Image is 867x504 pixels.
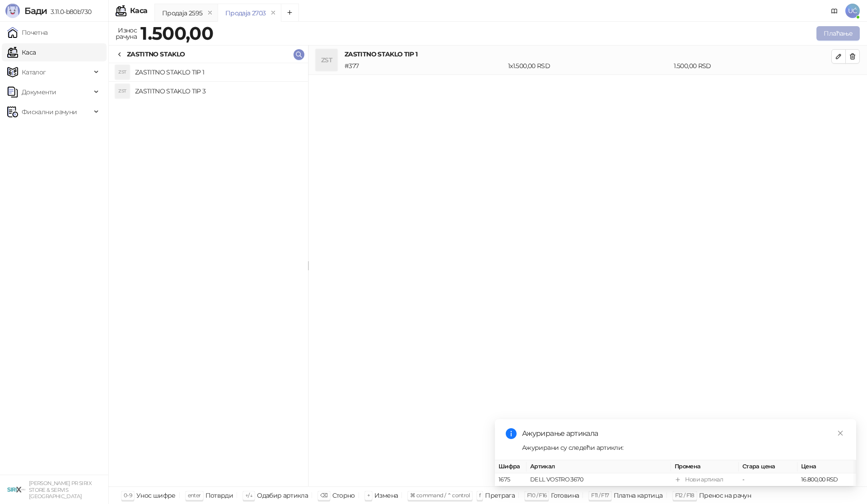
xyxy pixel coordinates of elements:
[115,84,130,98] div: ZST
[47,8,91,16] span: 3.11.0-b80b730
[551,490,579,501] div: Готовина
[685,475,723,484] div: Нови артикал
[205,490,233,501] div: Потврди
[7,43,36,61] a: Каса
[22,63,46,81] span: Каталог
[527,492,546,499] span: F10 / F16
[837,430,844,436] span: close
[527,460,671,473] th: Артикал
[835,428,845,438] a: Close
[267,9,279,17] button: remove
[739,460,797,473] th: Стара цена
[345,49,831,59] h4: ZASTITNO STAKLO TIP 1
[257,490,308,501] div: Одабир артикла
[316,49,337,71] div: ZST
[225,8,266,18] div: Продаја 2703
[527,473,671,486] td: DELL VOSTRO 3670
[495,460,527,473] th: Шифра
[7,23,48,42] a: Почетна
[130,7,147,14] div: Каса
[245,492,252,499] span: ↑/↓
[739,473,797,486] td: -
[506,61,672,71] div: 1 x 1.500,00 RSD
[124,492,132,499] span: 0-9
[797,460,856,473] th: Цена
[495,473,527,486] td: 1675
[136,490,176,501] div: Унос шифре
[115,65,130,79] div: ZST
[845,4,860,18] span: UĆ
[140,22,213,44] strong: 1.500,00
[343,61,506,71] div: # 377
[22,103,77,121] span: Фискални рачуни
[281,4,299,22] button: Add tab
[162,8,202,18] div: Продаја 2595
[410,492,470,499] span: ⌘ command / ⌃ control
[204,9,216,17] button: remove
[22,83,56,101] span: Документи
[374,490,398,501] div: Измена
[671,460,739,473] th: Промена
[135,84,301,98] h4: ZASTITNO STAKLO TIP 3
[485,490,515,501] div: Претрага
[367,492,370,499] span: +
[672,61,833,71] div: 1.500,00 RSD
[522,443,845,453] div: Ажурирани су следећи артикли:
[522,428,845,439] div: Ажурирање артикала
[188,492,201,499] span: enter
[24,5,47,16] span: Бади
[114,24,139,42] div: Износ рачуна
[320,492,327,499] span: ⌫
[614,490,663,501] div: Платна картица
[135,65,301,79] h4: ZASTITNO STAKLO TIP 1
[127,49,185,59] div: ZASTITNO STAKLO
[29,480,92,499] small: [PERSON_NAME] PR SIRIX STORE & SERVIS [GEOGRAPHIC_DATA]
[479,492,480,499] span: f
[591,492,609,499] span: F11 / F17
[109,63,308,486] div: grid
[797,473,856,486] td: 16.800,00 RSD
[816,26,860,41] button: Плаћање
[5,4,20,18] img: Logo
[675,492,695,499] span: F12 / F18
[332,490,355,501] div: Сторно
[7,481,25,499] img: 64x64-companyLogo-cb9a1907-c9b0-4601-bb5e-5084e694c383.png
[699,490,751,501] div: Пренос на рачун
[827,4,842,18] a: Документација
[506,428,517,439] span: info-circle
